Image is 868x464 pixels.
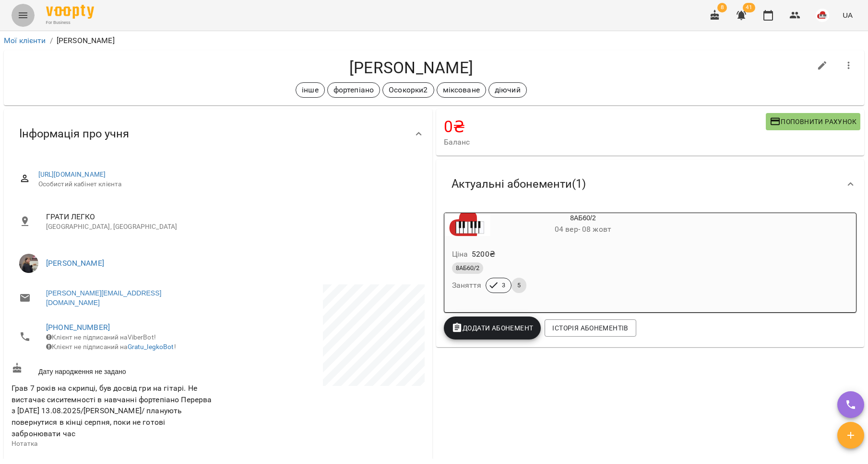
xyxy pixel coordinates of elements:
p: міксоване [443,84,480,96]
span: 8АБ60/2 [452,264,483,272]
span: UA [843,10,853,20]
button: Додати Абонемент [444,317,541,340]
a: [PERSON_NAME] [46,259,104,268]
div: міксоване [437,82,486,98]
h6: Заняття [452,279,482,292]
p: фортепіано [333,84,374,96]
p: [GEOGRAPHIC_DATA], [GEOGRAPHIC_DATA] [46,222,417,232]
span: For Business [46,20,94,26]
p: [PERSON_NAME] [57,35,115,46]
a: [URL][DOMAIN_NAME] [38,170,106,178]
div: Інформація про учня [4,109,432,158]
span: Інформація про учня [19,126,129,141]
span: Баланс [444,136,766,148]
span: 04 вер - 08 жовт [555,225,611,234]
p: діючий [495,84,521,96]
span: ГРАТИ ЛЕГКО [46,211,417,223]
button: Поповнити рахунок [766,113,860,130]
h4: 0 ₴ [444,117,766,136]
img: Тетяна КУРУЧ [19,254,38,273]
div: Осокорки2 [382,82,434,98]
div: інше [296,82,325,98]
span: Історія абонементів [552,322,628,334]
div: 8АБ60/2 [490,213,676,236]
span: Поповнити рахунок [770,116,856,127]
img: 42377b0de29e0fb1f7aad4b12e1980f7.jpeg [816,9,829,22]
button: UA [839,6,856,24]
div: Актуальні абонементи(1) [436,159,865,209]
nav: breadcrumb [4,35,864,46]
img: Voopty Logo [46,5,94,19]
a: Gratu_legkoBot [128,343,174,351]
div: фортепіано [327,82,380,98]
span: Особистий кабінет клієнта [38,180,417,189]
span: 8 [717,3,727,12]
h4: [PERSON_NAME] [12,58,811,78]
a: Мої клієнти [4,36,46,45]
button: 8АБ60/204 вер- 08 жовтЦіна5200₴8АБ60/2Заняття35 [444,213,676,305]
span: Додати Абонемент [452,322,534,334]
p: Осокорки2 [389,84,428,96]
h6: Ціна [452,248,468,261]
p: Нотатка [12,439,216,449]
li: / [50,35,53,46]
button: Історія абонементів [545,319,636,337]
span: Актуальні абонементи ( 1 ) [452,177,586,192]
span: 3 [496,281,511,290]
span: Грав 7 років на скрипці, був досвід гри на гітарі. Не вистачає сиситемності в навчанні фортепіано... [12,384,212,438]
a: [PERSON_NAME][EMAIL_ADDRESS][DOMAIN_NAME] [46,288,208,307]
p: інше [302,84,319,96]
span: 5 [511,281,526,290]
div: діючий [488,82,527,98]
span: 41 [743,3,755,12]
span: Клієнт не підписаний на ! [46,343,176,351]
span: Клієнт не підписаний на ViberBot! [46,333,156,341]
div: 8АБ60/2 [444,213,490,236]
div: Дату народження не задано [10,361,218,378]
a: [PHONE_NUMBER] [46,323,110,332]
button: Menu [12,4,35,27]
p: 5200 ₴ [472,249,495,260]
